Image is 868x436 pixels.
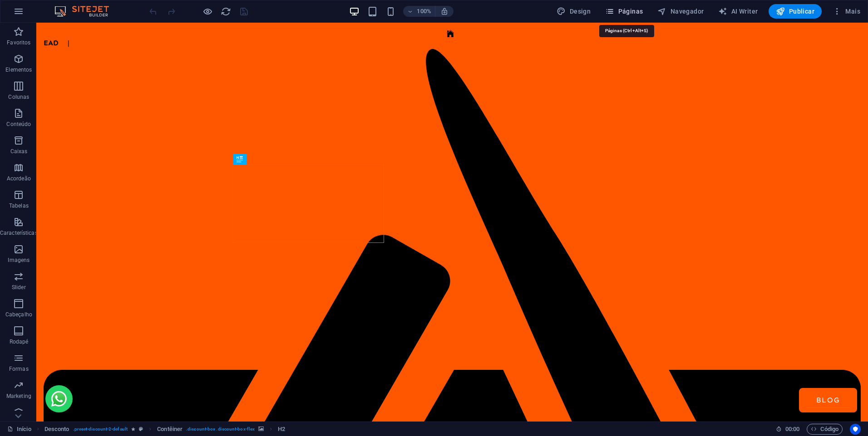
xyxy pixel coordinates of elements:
[9,363,36,390] a: Fale conosco pelo WhatsApp
[9,365,29,373] p: Formas
[654,4,707,19] button: Navegador
[202,6,213,17] button: Clique aqui para sair do modo de visualização e continuar editando
[139,426,143,431] i: Este elemento é uma predefinição personalizável
[776,424,800,435] h6: Tempo de sessão
[12,284,26,291] p: Slider
[440,7,449,15] i: Ao redimensionar, ajusta automaticamente o nível de zoom para caber no dispositivo escolhido.
[553,4,594,19] button: Design
[718,7,758,16] span: AI Writer
[6,392,31,400] p: Marketing
[220,6,231,17] button: reload
[44,424,286,435] nav: breadcrumb
[8,93,29,101] p: Colunas
[6,121,31,128] p: Conteúdo
[52,6,120,17] img: Editor Logo
[792,426,793,432] span: :
[403,6,435,17] button: 100%
[605,7,643,16] span: Páginas
[7,424,31,435] a: Clique para cancelar a seleção. Clique duas vezes para abrir as Páginas
[657,7,704,16] span: Navegador
[131,426,135,431] i: O elemento contém uma animação
[10,148,28,155] p: Caixas
[557,7,591,16] span: Design
[776,7,814,16] span: Publicar
[833,7,860,16] span: Mais
[850,424,861,435] button: Usercentrics
[221,6,231,17] i: Recarregar página
[417,6,431,17] h6: 100%
[7,175,31,182] p: Acordeão
[7,39,30,46] p: Favoritos
[9,202,29,209] p: Tabelas
[157,424,182,435] span: Clique para selecionar. Clique duas vezes para editar
[278,424,285,435] span: Clique para selecionar. Clique duas vezes para editar
[258,426,264,431] i: Este elemento contém um plano de fundo
[44,424,69,435] span: Clique para selecionar. Clique duas vezes para editar
[715,4,761,19] button: AI Writer
[602,4,646,19] button: Páginas
[186,424,255,435] span: . discount-box .discount-box-flex
[8,257,30,264] p: Imagens
[10,338,29,345] p: Rodapé
[73,424,128,435] span: . preset-discount-2-default
[5,311,32,318] p: Cabeçalho
[14,367,32,385] img: WhatsApp
[5,66,32,73] p: Elementos
[811,424,838,435] span: Código
[785,424,799,435] span: 00 00
[769,4,822,19] button: Publicar
[829,4,864,19] button: Mais
[807,424,843,435] button: Código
